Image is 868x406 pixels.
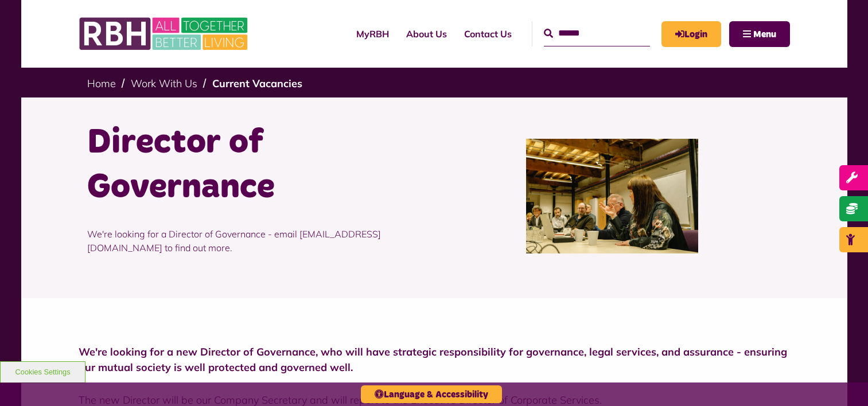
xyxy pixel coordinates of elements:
a: About Us [398,18,456,49]
a: MyRBH [661,21,721,47]
span: Menu [753,30,776,39]
button: Navigation [729,21,790,47]
a: Current Vacancies [212,77,302,90]
a: MyRBH [348,18,398,49]
img: RBH March 166 [526,139,698,253]
h1: Director of Governance [87,120,426,210]
p: We're looking for a Director of Governance - email [EMAIL_ADDRESS][DOMAIN_NAME] to find out more. [87,210,426,272]
a: Work With Us [131,77,197,90]
a: Contact Us [456,18,520,49]
strong: We're looking for a new Director of Governance, who will have strategic responsibility for govern... [79,345,787,374]
button: Language & Accessibility [361,385,502,403]
iframe: Netcall Web Assistant for live chat [816,354,868,406]
a: Home [87,77,116,90]
img: RBH [79,11,251,56]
